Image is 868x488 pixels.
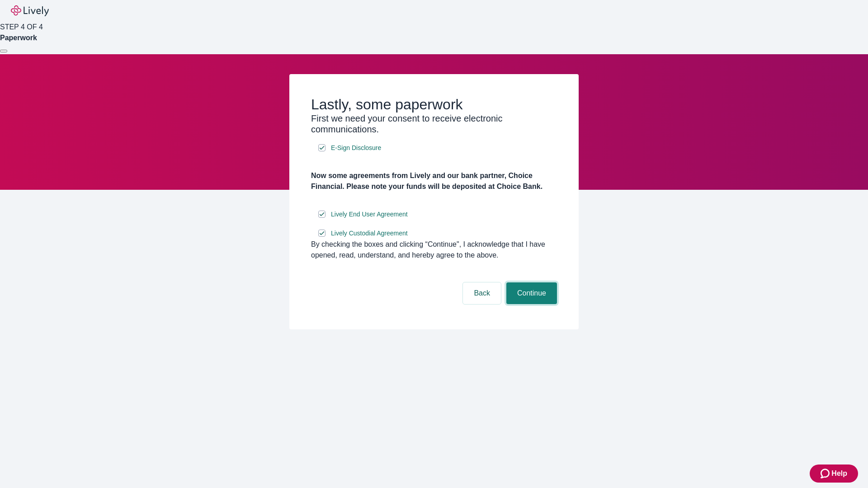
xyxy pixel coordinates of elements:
div: By checking the boxes and clicking “Continue", I acknowledge that I have opened, read, understand... [311,239,557,261]
span: E-Sign Disclosure [331,143,381,153]
button: Back [463,282,501,304]
h3: First we need your consent to receive electronic communications. [311,113,557,135]
button: Zendesk support iconHelp [810,465,858,483]
button: Continue [506,282,557,304]
span: Help [831,468,847,479]
h2: Lastly, some paperwork [311,96,557,113]
img: Lively [11,5,49,16]
h4: Now some agreements from Lively and our bank partner, Choice Financial. Please note your funds wi... [311,170,557,192]
svg: Zendesk support icon [821,468,831,479]
span: Lively End User Agreement [331,210,408,219]
a: e-sign disclosure document [329,209,410,220]
a: e-sign disclosure document [329,228,410,239]
span: Lively Custodial Agreement [331,229,408,238]
a: e-sign disclosure document [329,142,383,154]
